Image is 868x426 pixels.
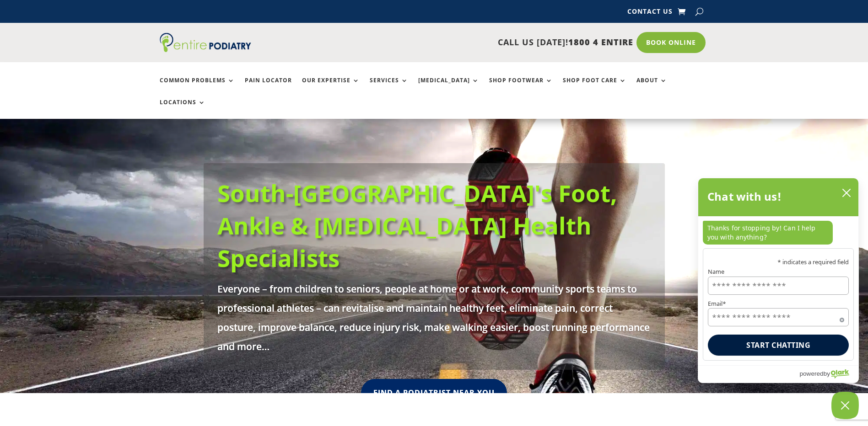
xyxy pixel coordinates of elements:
a: Our Expertise [302,77,360,97]
h2: Chat with us! [707,187,782,206]
label: Email* [708,301,849,307]
label: Name [708,269,849,275]
span: Required field [840,316,844,320]
a: Find A Podiatrist Near You [361,379,507,407]
a: Shop Foot Care [563,77,626,97]
p: Everyone – from children to seniors, people at home or at work, community sports teams to profess... [217,279,651,356]
a: Entire Podiatry [160,45,251,54]
a: South-[GEOGRAPHIC_DATA]'s Foot, Ankle & [MEDICAL_DATA] Health Specialists [217,177,617,274]
p: CALL US [DATE]! [286,37,633,48]
button: close chatbox [839,186,854,200]
input: Name [708,277,849,295]
span: powered [799,368,823,379]
p: * indicates a required field [708,259,849,265]
a: Shop Footwear [489,77,553,97]
a: Locations [160,99,205,119]
span: 1800 4 ENTIRE [568,37,633,48]
a: About [636,77,667,97]
img: logo (1) [160,33,251,52]
a: Common Problems [160,77,235,97]
span: by [824,368,830,379]
a: Pain Locator [245,77,292,97]
button: Close Chatbox [831,392,859,419]
input: Email [708,308,849,326]
a: Powered by Olark [799,366,858,383]
p: Thanks for stopping by! Can I help you with anything? [703,221,833,245]
div: chat [698,216,858,248]
a: Services [370,77,408,97]
a: [MEDICAL_DATA] [418,77,479,97]
div: olark chatbox [698,178,859,383]
a: Book Online [636,32,706,53]
a: Contact Us [627,8,673,18]
button: Start chatting [708,335,849,356]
